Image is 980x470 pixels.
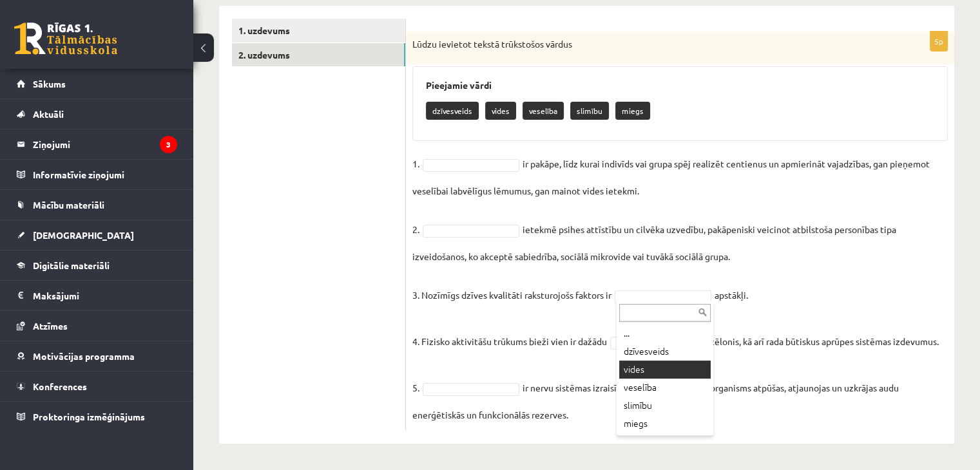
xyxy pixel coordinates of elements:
div: veselība [619,379,711,397]
div: ... [619,324,711,343]
div: dzīvesveids [619,343,711,361]
div: vides [619,361,711,379]
div: slimību [619,397,711,415]
div: miegs [619,415,711,433]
